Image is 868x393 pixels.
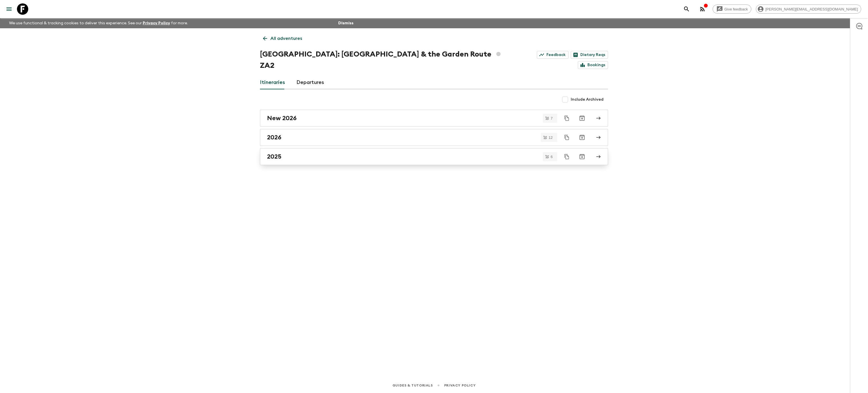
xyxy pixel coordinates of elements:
div: [PERSON_NAME][EMAIL_ADDRESS][DOMAIN_NAME] [756,5,861,14]
button: Archive [576,113,588,124]
h2: 2025 [267,153,281,160]
a: New 2026 [260,110,608,127]
h1: [GEOGRAPHIC_DATA]: [GEOGRAPHIC_DATA] & the Garden Route ZA2 [260,49,505,71]
a: Give feedback [713,5,751,14]
span: [PERSON_NAME][EMAIL_ADDRESS][DOMAIN_NAME] [762,7,861,11]
button: Duplicate [562,152,572,162]
span: 12 [545,136,556,139]
span: Give feedback [721,7,751,11]
button: Dismiss [337,19,355,27]
span: 6 [547,155,556,159]
a: Itineraries [260,76,285,89]
p: We use functional & tracking cookies to deliver this experience. See our for more. [7,18,190,28]
button: Duplicate [562,132,572,142]
a: Privacy Policy [444,382,476,388]
a: Privacy Policy [143,21,170,25]
a: 2025 [260,148,608,165]
button: Archive [576,132,588,143]
a: Dietary Reqs [571,51,608,59]
button: Duplicate [562,113,572,123]
a: Feedback [537,51,568,59]
button: menu [3,3,15,15]
span: 7 [547,116,556,120]
a: Guides & Tutorials [392,382,433,388]
h2: 2026 [267,134,281,141]
h2: New 2026 [267,115,297,122]
button: Archive [576,151,588,162]
a: All adventures [260,33,305,44]
a: Departures [296,76,324,89]
p: All adventures [270,35,302,42]
a: 2026 [260,129,608,146]
span: Include Archived [571,97,604,102]
a: Bookings [578,61,608,69]
button: search adventures [681,3,692,15]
